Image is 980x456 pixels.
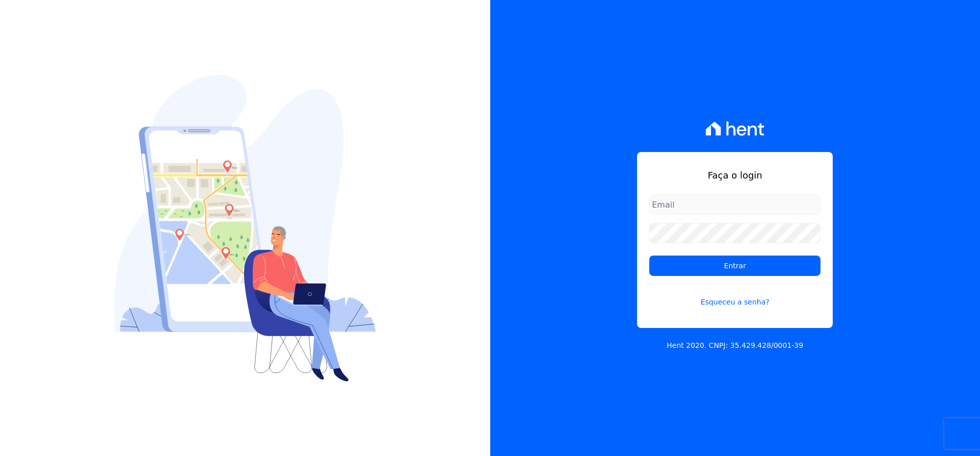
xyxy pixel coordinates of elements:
[649,284,820,308] a: Esqueceu a senha?
[649,256,820,276] input: Entrar
[649,194,820,215] input: Email
[649,168,820,182] h1: Faça o login
[114,75,376,382] img: Login
[667,340,803,351] p: Hent 2020. CNPJ: 35.429.428/0001-39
